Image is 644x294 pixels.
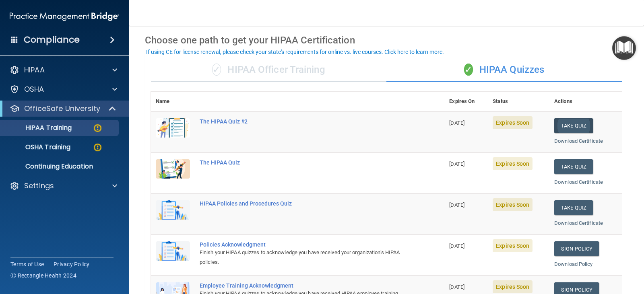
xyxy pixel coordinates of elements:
[554,179,603,185] a: Download Certificate
[145,29,628,52] div: Choose one path to get your HIPAA Certification
[212,64,221,76] span: ✓
[10,260,44,268] a: Terms of Use
[10,104,117,113] a: OfficeSafe University
[93,142,103,152] img: warning-circle.0cc9ac19.png
[146,49,444,55] div: If using CE for license renewal, please check your state's requirements for online vs. live cours...
[449,284,464,290] span: [DATE]
[24,65,45,75] p: HIPAA
[151,58,386,82] div: HIPAA Officer Training
[10,271,76,280] span: Ⓒ Rectangle Health 2024
[554,118,593,133] button: Take Quiz
[200,200,404,207] div: HIPAA Policies and Procedures Quiz
[24,84,44,94] p: OSHA
[449,120,464,126] span: [DATE]
[612,36,636,60] button: Open Resource Center
[554,241,599,256] a: Sign Policy
[488,92,549,111] th: Status
[151,92,195,111] th: Name
[10,181,117,191] a: Settings
[449,161,464,167] span: [DATE]
[5,162,115,171] p: Continuing Education
[464,64,473,76] span: ✓
[449,202,464,208] span: [DATE]
[145,11,157,27] a: Back
[604,242,634,273] iframe: Drift Widget Chat Controller
[554,138,603,144] a: Download Certificate
[554,159,593,174] button: Take Quiz
[493,157,533,170] span: Expires Soon
[554,220,603,226] a: Download Certificate
[10,8,119,25] img: PMB logo
[493,280,533,293] span: Expires Soon
[554,200,593,215] button: Take Quiz
[5,143,70,151] p: OSHA Training
[24,104,100,113] p: OfficeSafe University
[549,92,622,111] th: Actions
[200,159,404,166] div: The HIPAA Quiz
[493,116,533,129] span: Expires Soon
[449,243,464,249] span: [DATE]
[554,261,593,267] a: Download Policy
[444,92,488,111] th: Expires On
[200,282,404,289] div: Employee Training Acknowledgment
[5,124,72,132] p: HIPAA Training
[93,123,103,133] img: warning-circle.0cc9ac19.png
[200,241,404,248] div: Policies Acknowledgment
[386,58,622,82] div: HIPAA Quizzes
[493,198,533,211] span: Expires Soon
[24,181,54,191] p: Settings
[145,48,445,56] button: If using CE for license renewal, please check your state's requirements for online vs. live cours...
[54,260,90,268] a: Privacy Policy
[200,248,404,267] div: Finish your HIPAA quizzes to acknowledge you have received your organization’s HIPAA policies.
[493,239,533,252] span: Expires Soon
[200,118,404,125] div: The HIPAA Quiz #2
[10,84,117,94] a: OSHA
[24,34,80,45] h4: Compliance
[10,65,117,75] a: HIPAA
